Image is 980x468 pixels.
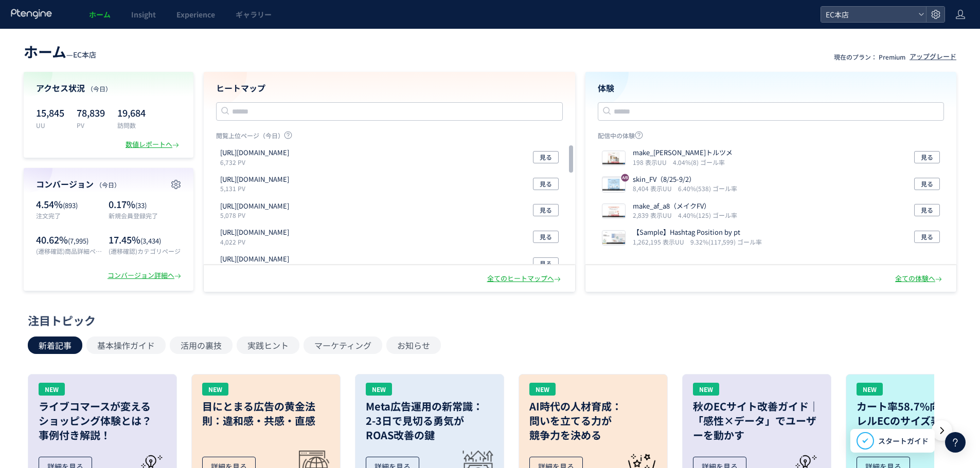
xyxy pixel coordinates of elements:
i: 198 表示UU [633,158,671,166]
button: お知らせ [386,336,441,354]
span: ギャラリー [236,9,272,20]
span: (3,434) [140,236,161,246]
i: 4.40%(125) ゴール率 [678,211,737,219]
i: 2,839 表示UU [633,211,676,219]
span: 見る [921,231,933,243]
p: 5,078 PV [220,211,293,219]
span: 見る [540,257,552,270]
p: 40.62% [36,233,103,247]
p: PV [77,121,105,129]
p: 15,845 [36,104,64,121]
button: 新着記事 [28,336,82,354]
p: https://etvos.com/shop/e/e2509sc [220,254,289,264]
p: 新規会員登録完了 [109,211,181,220]
p: 4.54% [36,198,103,211]
h4: コンバージョン [36,178,181,190]
div: NEW [529,383,556,396]
p: 0.17% [109,198,181,211]
i: 4.04%(8) ゴール率 [673,158,725,166]
p: 配信中の体験 [598,131,945,144]
i: 9.32%(117,599) ゴール率 [690,237,762,246]
span: （今日） [87,84,112,93]
span: 見る [540,204,552,216]
img: 1a179c1af24e127cd3c41384fd22c66b1757314042400.jpeg [602,151,625,165]
h3: 秋のECサイト改善ガイド｜「感性×データ」でユーザーを動かす [693,399,821,442]
p: 現在のプラン： Premium [834,52,905,61]
button: 活用の裏技 [170,336,233,354]
div: NEW [39,383,65,396]
div: 数値レポートへ [126,140,181,149]
button: 見る [914,204,940,216]
i: 8,404 表示UU [633,184,676,193]
p: 17.45% [109,233,181,247]
h3: ライブコマースが変える ショッピング体験とは？ 事例付き解説！ [39,399,166,442]
p: 5,131 PV [220,184,293,193]
span: Insight [131,9,156,20]
h4: 体験 [598,82,945,94]
p: 78,839 [77,104,105,121]
button: 見る [914,231,940,243]
span: （今日） [96,180,120,189]
span: (893) [63,200,78,210]
i: 1,262,195 表示UU [633,237,688,246]
img: 3edfffefa1cc9c933aa3ecd714b657501756129236558.jpeg [602,178,625,192]
p: https://etvos.com/shop/customer/menu.aspx [220,201,289,211]
button: 見る [533,204,559,216]
h3: 目にとまる広告の黄金法則：違和感・共感・直感 [202,399,330,428]
div: アップグレード [910,52,956,62]
button: 見る [533,151,559,163]
div: NEW [202,383,228,396]
button: 見る [914,178,940,190]
div: NEW [693,383,719,396]
p: 19,684 [117,104,146,121]
span: Experience [176,9,215,20]
button: 見る [533,231,559,243]
span: 見る [921,178,933,190]
span: ホーム [89,9,111,20]
span: (33) [135,200,147,210]
div: NEW [366,383,392,396]
span: 見る [921,151,933,163]
h3: Meta広告運用の新常識： 2-3日で見切る勇気が ROAS改善の鍵 [366,399,493,442]
p: 3,202 PV [220,264,293,273]
h4: ヒートマップ [216,82,563,94]
p: 【Sample】Hashtag Position by pt [633,228,758,237]
div: コンバージョン詳細へ [108,271,183,280]
p: https://etvos.com/lusciousskin [220,148,289,158]
div: 全ての体験へ [895,274,944,284]
p: skin_FV（8/25-9/2） [633,175,733,184]
h4: アクセス状況 [36,82,181,94]
button: マーケティング [304,336,382,354]
p: 注文完了 [36,211,103,220]
p: UU [36,121,64,129]
img: e60b16c7325680ac2c0069e161b0a833.jpeg [602,231,625,245]
p: (遷移確認)カテゴリページ [109,247,181,255]
span: (7,995) [68,236,88,246]
span: 見る [540,231,552,243]
span: ホーム [24,41,66,62]
span: EC本店 [823,7,914,22]
button: 基本操作ガイド [86,336,166,354]
p: (遷移確認)商品詳細ページ [36,247,103,255]
button: 見る [914,151,940,163]
p: 閲覧上位ページ（今日） [216,131,563,144]
span: 見る [921,204,933,216]
p: 訪問数 [117,121,146,129]
div: — [24,41,96,62]
span: EC本店 [73,49,96,60]
p: 4,022 PV [220,237,293,246]
p: make_af_a8（メイクFV） [633,201,733,211]
span: 見る [540,151,552,163]
img: 1a179c1af24e127cd3c41384fd22c66b1755868116708.jpeg [602,204,625,218]
h3: AI時代の人材育成： 問いを立てる力が 競争力を決める [529,399,657,442]
div: 全てのヒートマップへ [487,274,563,284]
p: 6,732 PV [220,158,293,166]
p: https://etvos.com/shop/cart/cart.aspx [220,228,289,237]
div: 注目トピック [28,312,947,328]
div: NEW [857,383,883,396]
button: 見る [533,257,559,270]
button: 実践ヒント [237,336,299,354]
p: https://etvos.com/shop/default.aspx [220,175,289,184]
span: スタートガイド [878,436,929,446]
i: 6.40%(538) ゴール率 [678,184,737,193]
